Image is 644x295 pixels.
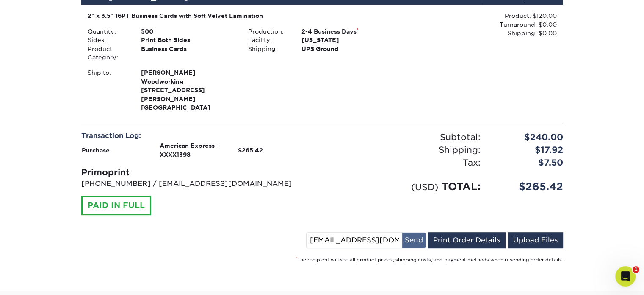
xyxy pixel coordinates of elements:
div: Tax: [322,156,487,169]
span: [PERSON_NAME] Woodworking [141,68,235,86]
small: (USD) [411,182,438,192]
div: $240.00 [487,131,569,143]
button: Send [402,233,426,248]
div: Quantity: [81,27,135,36]
div: PAID IN FULL [81,196,151,215]
span: TOTAL: [442,180,481,193]
div: Shipping: [242,45,295,53]
small: The recipient will see all product prices, shipping costs, and payment methods when resending ord... [296,257,563,263]
div: 500 [135,27,242,36]
a: Print Order Details [428,232,506,248]
div: 2-4 Business Days [295,27,402,36]
div: Business Cards [135,45,242,62]
strong: $265.42 [238,147,263,154]
div: Print Both Sides [135,36,242,44]
strong: [GEOGRAPHIC_DATA] [141,68,235,111]
div: Shipping: [322,143,487,156]
span: [STREET_ADDRESS][PERSON_NAME] [141,86,235,103]
span: 1 [633,266,639,273]
div: Sides: [81,36,135,44]
div: $265.42 [487,179,569,194]
div: [US_STATE] [295,36,402,44]
div: Ship to: [81,68,135,112]
div: Primoprint [81,166,316,179]
div: Production: [242,27,295,36]
iframe: Intercom live chat [615,266,636,287]
div: Product Category: [81,45,135,62]
div: UPS Ground [295,45,402,53]
strong: Purchase [82,147,110,154]
div: Facility: [242,36,295,44]
div: $7.50 [487,156,569,169]
a: Upload Files [508,232,563,248]
div: Product: $120.00 Turnaround: $0.00 Shipping: $0.00 [402,11,556,37]
div: 2" x 3.5" 16PT Business Cards with Soft Velvet Lamination [88,11,396,20]
strong: American Express - XXXX1398 [160,142,219,157]
p: [PHONE_NUMBER] / [EMAIL_ADDRESS][DOMAIN_NAME] [81,179,316,189]
div: Subtotal: [322,131,487,143]
div: Transaction Log: [81,131,316,141]
div: $17.92 [487,143,569,156]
